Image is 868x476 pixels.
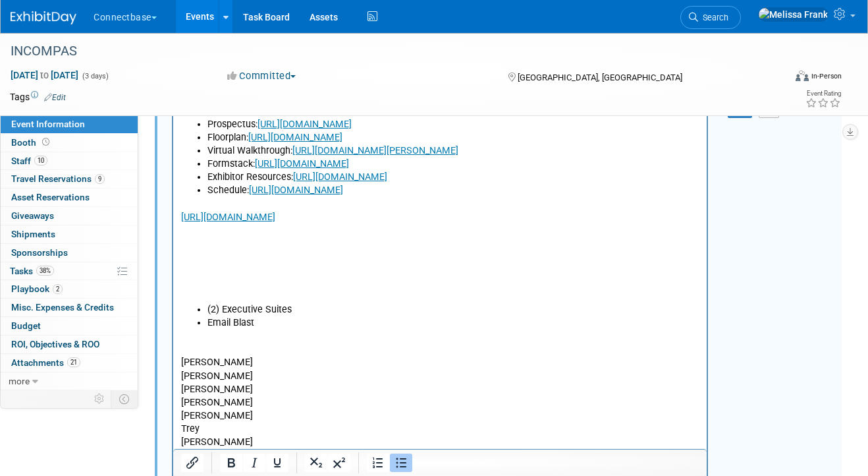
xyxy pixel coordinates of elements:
[111,390,138,407] td: Toggle Event Tabs
[1,225,138,243] a: Shipments
[680,6,741,29] a: Search
[81,72,109,80] span: (3 days)
[223,69,301,83] button: Committed
[1,115,138,133] a: Event Information
[720,69,842,88] div: Event Format
[11,302,114,312] span: Misc. Expenses & Credits
[11,137,52,148] span: Booth
[698,13,728,22] span: Search
[11,156,47,166] span: Staff
[1,134,138,152] a: Booth
[11,283,63,294] span: Playbook
[305,454,327,472] button: Subscript
[796,71,809,81] img: Format-Inperson.png
[95,174,105,184] span: 9
[53,284,63,294] span: 2
[34,156,47,165] span: 10
[44,93,66,102] a: Edit
[11,339,99,349] span: ROI, Objectives & ROO
[36,266,54,276] span: 38%
[1,262,138,280] a: Tasks38%
[1,189,138,206] a: Asset Reservations
[10,266,54,276] span: Tasks
[11,229,55,239] span: Shipments
[11,320,41,331] span: Budget
[9,376,30,386] span: more
[38,70,51,80] span: to
[40,137,52,147] span: Booth not reserved yet
[266,454,288,472] button: Underline
[11,11,76,24] img: ExhibitDay
[11,210,54,221] span: Giveaways
[220,454,242,472] button: Bold
[11,173,105,184] span: Travel Reservations
[1,354,138,372] a: Attachments21
[11,119,85,129] span: Event Information
[328,454,350,472] button: Superscript
[88,390,111,407] td: Personalize Event Tab Strip
[1,170,138,188] a: Travel Reservations9
[11,192,90,202] span: Asset Reservations
[10,90,66,104] td: Tags
[1,372,138,390] a: more
[811,71,842,81] div: In-Person
[1,244,138,262] a: Sponsorships
[805,90,841,97] div: Event Rating
[181,454,203,472] button: Insert/edit link
[1,207,138,225] a: Giveaways
[11,247,68,258] span: Sponsorships
[6,40,771,63] div: INCOMPAS
[67,357,80,367] span: 21
[390,454,412,472] button: Bullet list
[1,299,138,316] a: Misc. Expenses & Credits
[1,280,138,298] a: Playbook2
[243,454,265,472] button: Italic
[10,69,79,81] span: [DATE] [DATE]
[518,73,682,82] span: [GEOGRAPHIC_DATA], [GEOGRAPHIC_DATA]
[758,7,828,22] img: Melissa Frank
[1,336,138,353] a: ROI, Objectives & ROO
[11,357,80,368] span: Attachments
[1,152,138,170] a: Staff10
[367,454,389,472] button: Numbered list
[1,317,138,335] a: Budget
